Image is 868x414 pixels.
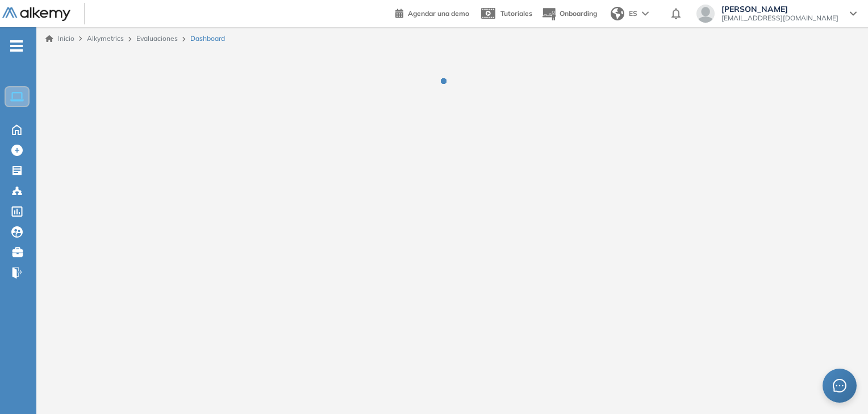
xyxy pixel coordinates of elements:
span: Alkymetrics [87,34,124,43]
span: Onboarding [560,9,597,18]
a: Inicio [45,33,74,44]
span: ES [629,9,637,19]
span: message [833,379,846,392]
button: Onboarding [541,2,597,26]
span: [PERSON_NAME] [721,5,838,14]
i: - [10,45,23,47]
img: world [611,7,624,20]
a: Agendar una demo [395,6,469,19]
span: [EMAIL_ADDRESS][DOMAIN_NAME] [721,14,838,23]
img: Logo [2,7,70,22]
a: Evaluaciones [136,34,178,43]
span: Agendar una demo [408,9,469,18]
span: Tutoriales [500,9,532,18]
img: arrow [642,11,649,16]
span: Dashboard [190,33,225,44]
